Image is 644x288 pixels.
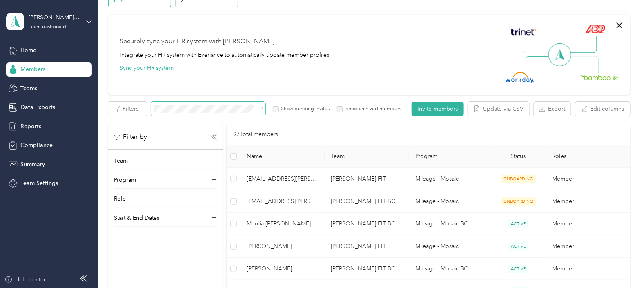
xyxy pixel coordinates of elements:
[409,190,491,213] td: Mileage - Mosaic
[575,102,630,116] button: Edit columns
[412,102,464,116] button: Invite members
[506,72,534,83] img: Workday
[409,258,491,280] td: Mileage - Mosaic BC
[491,190,546,213] td: ONBOARDING
[598,242,644,288] iframe: Everlance-gr Chat Button Frame
[325,213,409,235] td: Scott Millar FIT BC Team
[240,213,324,235] td: Mercia-Dawn Greenwood
[120,64,174,72] button: Sync your HR system
[114,176,136,184] p: Program
[4,275,46,284] button: Help center
[247,174,318,183] span: [EMAIL_ADDRESS][PERSON_NAME][DOMAIN_NAME]
[20,122,41,131] span: Reports
[523,36,551,54] img: Line Left Up
[240,258,324,280] td: Jacqui Craddock
[29,13,80,22] div: [PERSON_NAME] FIT
[491,168,546,190] td: ONBOARDING
[247,197,318,206] span: [EMAIL_ADDRESS][PERSON_NAME][DOMAIN_NAME]
[240,190,324,213] td: srnolan@acosta.com
[29,25,66,29] div: Team dashboard
[546,235,630,258] td: Member
[114,132,147,142] p: Filter by
[526,56,554,73] img: Line Left Down
[409,213,491,235] td: Mileage - Mosaic BC
[409,168,491,190] td: Mileage - Mosaic
[546,145,630,168] th: Roles
[247,242,318,251] span: [PERSON_NAME]
[409,145,491,168] th: Program
[108,102,147,116] button: Filters
[325,258,409,280] td: Scott Millar FIT BC Team
[491,145,546,168] th: Status
[568,36,597,53] img: Line Right Up
[508,242,528,251] span: ACTIVE
[247,264,318,273] span: [PERSON_NAME]
[114,194,126,203] p: Role
[325,235,409,258] td: Amy Cummins FIT
[233,130,278,139] p: 97 Total members
[20,84,37,93] span: Teams
[325,168,409,190] td: Amy Cummins FIT
[325,145,409,168] th: Team
[409,235,491,258] td: Mileage - Mosaic
[20,65,45,74] span: Members
[247,219,318,228] span: Mercia-[PERSON_NAME]
[240,235,324,258] td: Partho Sarkar
[120,37,275,47] div: Securely sync your HR system with [PERSON_NAME]
[546,190,630,213] td: Member
[585,24,605,33] img: ADP
[120,51,331,59] div: Integrate your HR system with Everlance to automatically update member profiles.
[468,102,530,116] button: Update via CSV
[570,56,599,74] img: Line Right Down
[501,175,536,183] span: ONBOARDING
[509,26,538,38] img: Trinet
[546,258,630,280] td: Member
[20,160,45,169] span: Summary
[20,179,58,188] span: Team Settings
[247,153,318,160] span: Name
[501,197,536,206] span: ONBOARDING
[20,46,36,55] span: Home
[240,145,324,168] th: Name
[546,168,630,190] td: Member
[325,190,409,213] td: Scott Millar FIT BC Team
[534,102,571,116] button: Export
[508,220,528,228] span: ACTIVE
[20,103,55,112] span: Data Exports
[546,213,630,235] td: Member
[20,141,53,150] span: Compliance
[581,74,619,80] img: BambooHR
[240,168,324,190] td: akuruvilla@acosta.com
[114,214,159,222] p: Start & End Dates
[279,105,330,113] label: Show pending invites
[114,156,128,165] p: Team
[508,265,528,273] span: ACTIVE
[343,105,401,113] label: Show archived members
